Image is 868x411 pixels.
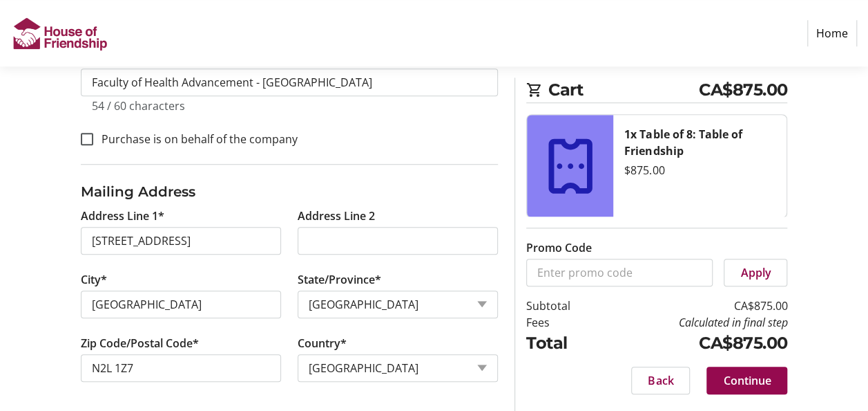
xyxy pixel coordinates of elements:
div: $875.00 [624,162,775,179]
label: State/Province* [298,271,381,288]
label: City* [81,271,107,288]
label: Purchase is on behalf of the company [93,131,298,147]
td: Fees [526,314,601,331]
span: Apply [740,264,771,281]
input: City [81,291,281,318]
td: CA$875.00 [601,331,787,356]
button: Continue [706,367,787,394]
label: Zip Code/Postal Code* [81,335,199,351]
input: Address [81,227,281,255]
button: Back [631,367,690,394]
a: Home [807,20,857,46]
span: Back [648,372,673,389]
tr-character-limit: 54 / 60 characters [92,98,185,113]
button: Apply [724,259,787,286]
td: CA$875.00 [601,298,787,314]
label: Address Line 2 [298,208,375,224]
label: Address Line 1* [81,208,164,224]
span: CA$875.00 [699,77,788,102]
span: Continue [723,372,771,389]
img: House of Friendship's Logo [11,6,109,61]
input: Zip or Postal Code [81,354,281,382]
td: Total [526,331,601,356]
strong: 1x Table of 8: Table of Friendship [624,127,742,158]
h3: Mailing Address [81,181,499,202]
label: Country* [298,335,347,351]
label: Promo Code [526,239,592,256]
span: Cart [548,77,699,102]
td: Calculated in final step [601,314,787,331]
input: Enter promo code [526,259,713,286]
td: Subtotal [526,298,601,314]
